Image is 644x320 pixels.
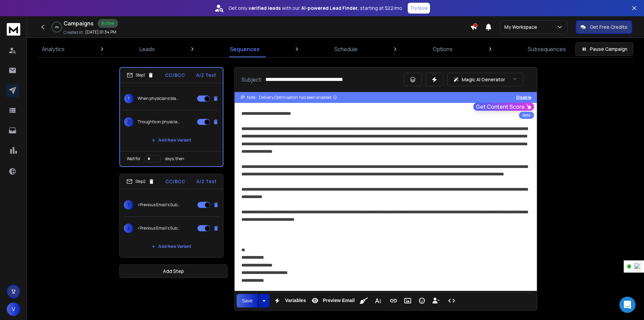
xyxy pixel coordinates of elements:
[146,133,197,147] button: Add New Variant
[619,297,636,313] div: Open Intercom Messenger
[138,119,181,125] p: Thoughts on physician behavior
[309,294,356,307] button: Preview Email
[271,294,307,307] button: Variables
[136,41,159,57] a: Leads
[429,41,457,57] a: Options
[321,298,356,303] span: Preview Email
[447,73,523,86] button: Magic AI Generator
[330,41,362,57] a: Schedule
[445,294,458,307] button: Code View
[229,5,402,12] p: Get only with our starting at $22/mo
[42,45,65,53] p: Analytics
[137,226,181,231] p: <Previous Email's Subject>
[119,174,223,258] li: Step2CC/BCCA/Z Test1<Previous Email's Subject>2<Previous Email's Subject>Add New Variant
[127,156,141,162] p: Wait for
[138,96,181,101] p: When physicians blame patients instead
[146,240,197,253] button: Add New Variant
[372,294,384,307] button: More Text
[55,25,59,29] p: 0 %
[248,5,281,12] strong: verified leads
[38,41,69,57] a: Analytics
[410,5,428,12] p: Try Now
[85,29,116,35] p: [DATE] 01:34 PM
[124,94,134,103] span: 1
[462,76,505,83] p: Magic AI Generator
[64,30,84,35] p: Created At:
[387,294,400,307] button: Insert Link (Ctrl+K)
[415,294,428,307] button: Emoticons
[575,42,633,56] button: Pause Campaign
[226,41,264,57] a: Sequences
[259,95,337,100] div: Delivery Optimisation has been enabled
[64,19,94,27] h1: Campaigns
[140,45,155,53] p: Leads
[119,67,223,167] li: Step1CC/BCCA/Z Test1When physicians blame patients instead2Thoughts on physician behaviorAdd New ...
[357,294,370,307] button: Clean HTML
[241,76,263,84] p: Subject:
[301,5,359,12] strong: AI-powered Lead Finder,
[137,202,181,208] p: <Previous Email's Subject>
[519,112,534,119] div: Beta
[528,45,566,53] p: Subsequences
[196,178,216,185] p: A/Z Test
[98,19,118,28] div: Active
[126,178,154,185] div: Step 2
[7,302,20,316] button: V
[165,156,184,162] p: days, then
[504,24,540,30] p: My Workspace
[7,23,20,36] img: logo
[284,298,307,303] span: Variables
[165,72,185,79] p: CC/BCC
[127,72,154,78] div: Step 1
[401,294,414,307] button: Insert Image (Ctrl+P)
[433,45,453,53] p: Options
[196,72,216,79] p: A/Z Test
[408,3,430,14] button: Try Now
[430,294,443,307] button: Insert Unsubscribe Link
[473,103,534,111] button: Get Content Score
[165,178,185,185] p: CC/BCC
[237,294,258,307] button: Save
[334,45,358,53] p: Schedule
[124,117,134,127] span: 2
[576,20,632,34] button: Get Free Credits
[230,45,260,53] p: Sequences
[516,95,531,100] button: Disable
[119,264,228,278] button: Add Step
[124,223,133,233] span: 2
[124,200,133,210] span: 1
[524,41,570,57] a: Subsequences
[590,24,627,30] p: Get Free Credits
[247,95,256,100] span: Note:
